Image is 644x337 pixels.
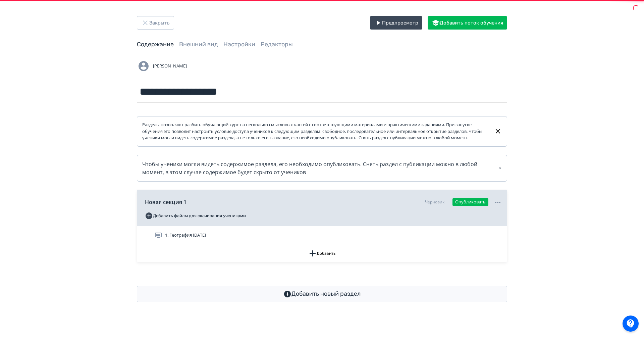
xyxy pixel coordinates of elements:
[452,198,488,206] button: Опубликовать
[137,245,507,262] button: Добавить
[179,41,218,48] a: Внешний вид
[137,286,507,302] button: Добавить новый раздел
[261,41,293,48] a: Редакторы
[153,63,187,69] span: [PERSON_NAME]
[145,210,246,221] button: Добавить файлы для скачивания учениками
[137,41,174,48] a: Содержание
[137,16,174,30] button: Закрыть
[428,16,507,30] button: Добавить поток обучения
[165,232,206,239] span: 1. География сегодня
[145,198,186,206] span: Новая секция 1
[370,16,422,30] button: Предпросмотр
[425,199,444,205] div: Черновик
[137,226,507,245] div: 1. География [DATE]
[142,160,502,176] div: Чтобы ученики могли видеть содержимое раздела, его необходимо опубликовать. Снять раздел с публик...
[223,41,255,48] a: Настройки
[142,122,489,141] div: Разделы позволяют разбить обучающий курс на несколько смысловых частей с соответствующими материа...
